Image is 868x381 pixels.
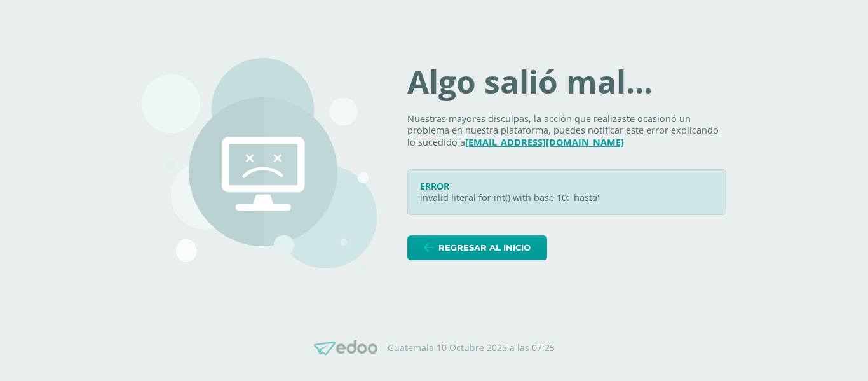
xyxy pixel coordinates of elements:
[438,236,531,260] span: Regresar al inicio
[420,180,449,192] span: ERROR
[388,342,555,354] p: Guatemala 10 Octubre 2025 a las 07:25
[407,235,547,260] a: Regresar al inicio
[407,66,726,98] h1: Algo salió mal...
[407,113,726,149] p: Nuestras mayores disculpas, la acción que realizaste ocasionó un problema en nuestra plataforma, ...
[142,58,377,268] img: 500.png
[314,340,377,356] img: Edoo
[420,192,714,204] p: invalid literal for int() with base 10: 'hasta'
[465,136,624,148] a: [EMAIL_ADDRESS][DOMAIN_NAME]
